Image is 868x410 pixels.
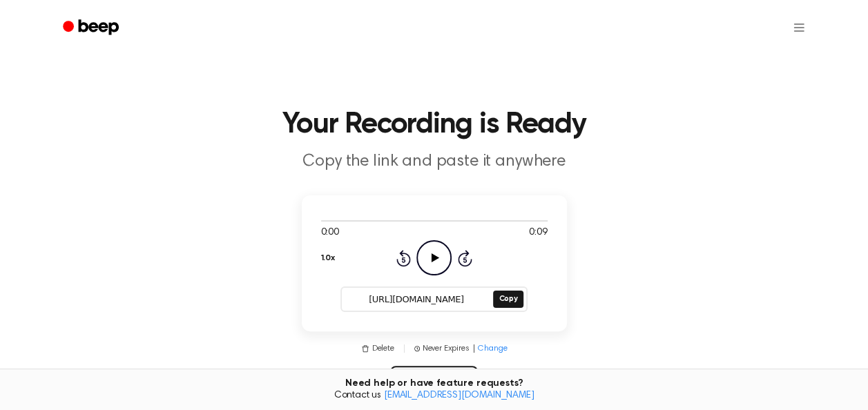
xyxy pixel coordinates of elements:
[8,390,860,402] span: Contact us
[478,342,507,355] span: Change
[472,342,475,355] span: |
[321,226,339,240] span: 0:00
[403,342,406,355] span: |
[529,226,547,240] span: 0:09
[384,391,534,400] a: [EMAIL_ADDRESS][DOMAIN_NAME]
[414,342,508,355] button: Never Expires|Change
[390,366,478,399] button: Record
[169,150,700,173] p: Copy the link and paste it anywhere
[81,110,788,139] h1: Your Recording is Ready
[782,11,816,44] button: Open menu
[53,14,131,41] a: Beep
[361,342,394,355] button: Delete
[321,246,335,270] button: 1.0x
[493,291,523,308] button: Copy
